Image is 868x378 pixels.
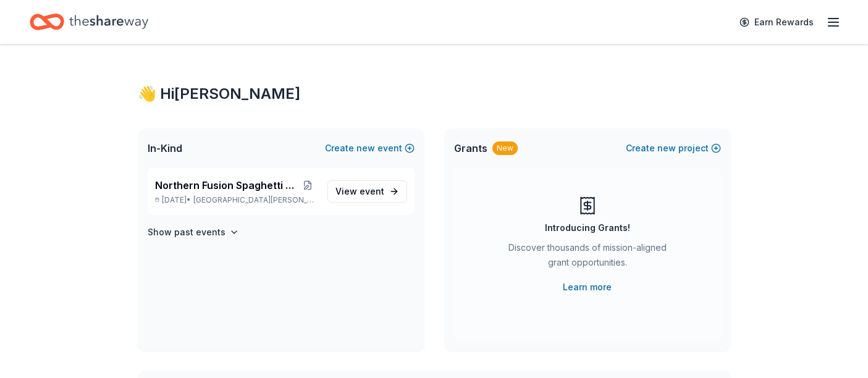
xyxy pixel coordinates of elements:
[563,280,612,295] a: Learn more
[335,184,384,199] span: View
[155,178,298,193] span: Northern Fusion Spaghetti Fundraiser
[492,141,518,155] div: New
[148,225,239,240] button: Show past events
[626,141,721,156] button: Createnewproject
[193,195,317,205] span: [GEOGRAPHIC_DATA][PERSON_NAME], [GEOGRAPHIC_DATA]
[504,240,672,275] div: Discover thousands of mission-aligned grant opportunities.
[30,7,148,36] a: Home
[155,195,318,205] p: [DATE] •
[356,141,375,156] span: new
[327,180,407,203] a: View event
[657,141,676,156] span: new
[360,186,384,196] span: event
[325,141,415,156] button: Createnewevent
[148,141,182,156] span: In-Kind
[148,225,225,240] h4: Show past events
[138,84,731,104] div: 👋 Hi [PERSON_NAME]
[545,220,630,235] div: Introducing Grants!
[454,141,487,156] span: Grants
[732,11,821,33] a: Earn Rewards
